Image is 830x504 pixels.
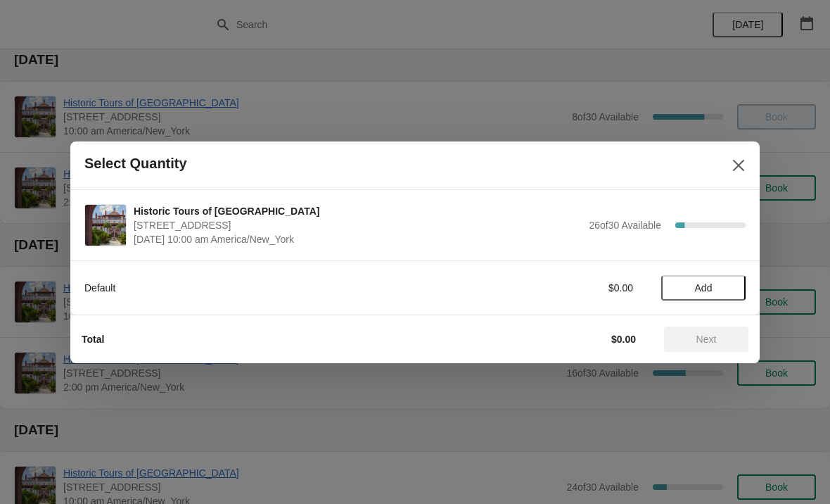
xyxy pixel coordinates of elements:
span: Add [695,282,713,294]
div: $0.00 [503,281,633,295]
span: [DATE] 10:00 am America/New_York [134,232,582,246]
span: [STREET_ADDRESS] [134,218,582,232]
strong: $0.00 [611,334,636,345]
strong: Total [82,334,104,345]
h2: Select Quantity [84,156,187,172]
span: 26 of 30 Available [589,220,661,231]
button: Close [726,153,751,178]
div: Default [84,281,475,295]
img: Historic Tours of Flagler College | 74 King Street, St. Augustine, FL, USA | October 4 | 10:00 am... [85,205,126,246]
span: Historic Tours of [GEOGRAPHIC_DATA] [134,204,582,218]
button: Add [661,275,746,301]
